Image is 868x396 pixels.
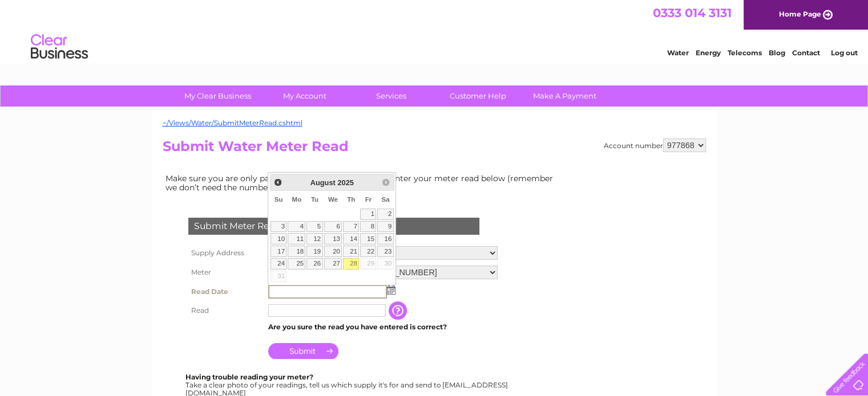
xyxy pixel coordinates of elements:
span: Wednesday [328,196,338,203]
td: Make sure you are only paying for what you use. Simply enter your meter read below (remember we d... [163,171,562,195]
span: August [310,178,336,187]
a: 25 [288,258,305,270]
td: Are you sure the read you have entered is correct? [265,320,500,334]
a: 14 [343,233,359,244]
a: 0333 014 3131 [653,6,732,20]
a: 17 [271,246,286,257]
img: logo.png [30,30,88,64]
th: Read [185,301,265,320]
a: 13 [324,233,342,244]
th: Meter [185,263,265,282]
a: Blog [769,48,785,57]
a: 2 [377,209,393,220]
a: 1 [360,209,376,220]
a: 3 [271,221,286,232]
a: 11 [288,233,305,244]
h2: Submit Water Meter Read [163,138,706,160]
span: 2025 [337,178,353,187]
a: 7 [343,221,359,232]
input: Information [389,301,409,320]
a: 23 [377,246,393,257]
div: Submit Meter Read [188,218,479,235]
th: Read Date [185,282,265,301]
a: 21 [343,246,359,257]
a: Energy [696,48,721,57]
a: 9 [377,221,393,232]
a: Customer Help [431,85,525,107]
a: 8 [360,221,376,232]
div: Clear Business is a trading name of Verastar Limited (registered in [GEOGRAPHIC_DATA] No. 3667643... [165,6,704,55]
a: 15 [360,233,376,244]
a: 10 [271,233,286,244]
a: 26 [306,258,322,270]
span: Sunday [274,196,283,203]
div: Account number [604,138,706,152]
a: Make A Payment [518,85,612,107]
a: Log out [830,48,857,57]
a: 4 [288,221,305,232]
a: ~/Views/Water/SubmitMeterRead.cshtml [163,119,302,127]
a: 6 [324,221,342,232]
a: 20 [324,246,342,257]
a: 19 [306,246,322,257]
span: Tuesday [311,196,318,203]
a: My Clear Business [171,85,265,107]
th: Supply Address [185,243,265,263]
span: Monday [292,196,302,203]
img: ... [387,285,395,295]
a: 28 [343,258,359,270]
a: 18 [288,246,305,257]
span: Friday [365,196,372,203]
a: 22 [360,246,376,257]
a: My Account [257,85,352,107]
a: 27 [324,258,342,270]
a: 12 [306,233,322,244]
span: Saturday [381,196,389,203]
a: 5 [306,221,322,232]
a: 16 [377,233,393,244]
span: Prev [273,178,282,187]
a: Contact [792,48,820,57]
b: Having trouble reading your meter? [185,373,313,381]
input: Submit [268,343,338,359]
a: Prev [272,175,285,189]
a: Services [344,85,438,107]
a: Water [667,48,689,57]
a: 24 [271,258,286,270]
a: Telecoms [728,48,762,57]
span: Thursday [347,196,355,203]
